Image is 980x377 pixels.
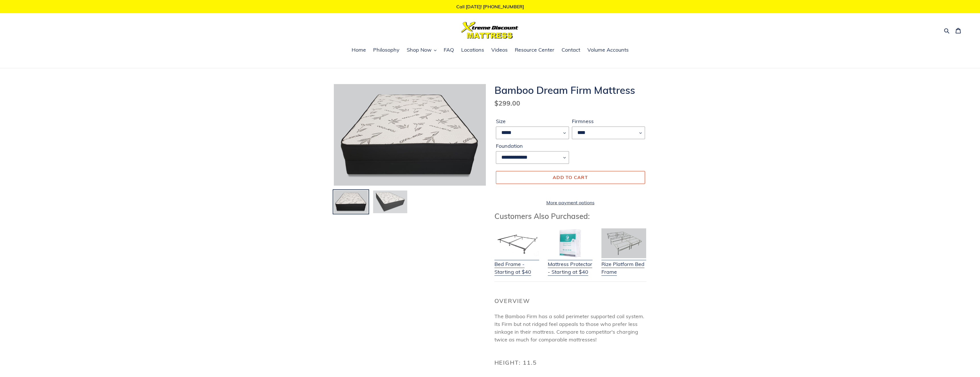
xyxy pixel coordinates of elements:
span: Locations [461,46,484,53]
a: Mattress Protector - Starting at $40 [548,253,593,276]
a: More payment options [496,199,645,206]
span: The Bamboo Firm has a solid perimeter supported coil system. Its Firm but not ridged feel appeals... [494,313,644,343]
h3: Customers Also Purchased: [494,212,646,221]
a: Resource Center [512,46,557,55]
span: Videos [491,46,508,53]
h2: Overview [494,298,646,304]
label: Foundation [496,142,569,150]
a: Philosophy [370,46,402,55]
img: Load image into Gallery viewer, Bamboo Dream Firm Mattress [333,190,369,214]
a: Videos [488,46,511,55]
a: Bed Frame - Starting at $40 [494,253,539,276]
img: Adjustable Base [601,228,646,258]
img: Mattress Protector [548,228,593,258]
span: Contact [562,46,580,53]
a: FAQ [441,46,457,55]
a: Locations [458,46,487,55]
span: Add to cart [553,174,588,180]
span: Volume Accounts [587,46,629,53]
a: Home [349,46,369,55]
span: Resource Center [515,46,554,53]
a: Rize Platform Bed Frame [601,253,646,276]
h1: Bamboo Dream Firm Mattress [494,84,646,96]
button: Shop Now [404,46,439,55]
a: Volume Accounts [585,46,632,55]
span: $299.00 [494,99,520,107]
span: FAQ [444,46,454,53]
img: Xtreme Discount Mattress [461,22,519,39]
button: Add to cart [496,171,645,184]
span: Philosophy [373,46,400,53]
img: Load image into Gallery viewer, Bamboo Dream Firm Mattress [373,190,408,214]
span: Shop Now [407,46,432,53]
label: Size [496,117,569,125]
span: Home [352,46,366,53]
h2: Height: 11.5 [494,359,646,366]
a: Contact [559,46,583,55]
img: Bed Frame [494,228,539,258]
label: Firmness [572,117,645,125]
